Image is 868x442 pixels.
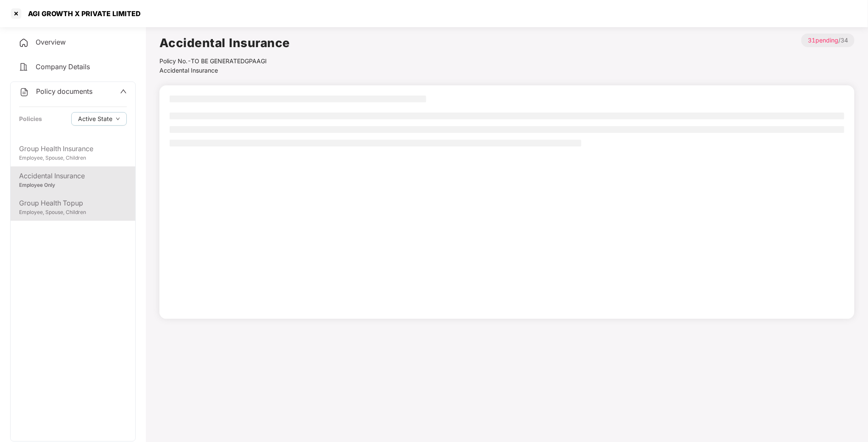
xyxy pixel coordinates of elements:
div: Employee Only [19,181,127,189]
span: Policy documents [36,87,92,96]
img: svg+xml;base64,PHN2ZyB4bWxucz0iaHR0cDovL3d3dy53My5vcmcvMjAwMC9zdmciIHdpZHRoPSIyNCIgaGVpZ2h0PSIyNC... [19,87,29,97]
div: Policies [19,114,42,124]
span: 31 pending [808,37,838,44]
span: Overview [36,38,66,46]
span: Active State [78,114,112,124]
div: Accidental Insurance [19,171,127,181]
span: Accidental Insurance [159,67,218,74]
div: Group Health Insurance [19,144,127,154]
div: Employee, Spouse, Children [19,208,127,217]
img: svg+xml;base64,PHN2ZyB4bWxucz0iaHR0cDovL3d3dy53My5vcmcvMjAwMC9zdmciIHdpZHRoPSIyNCIgaGVpZ2h0PSIyNC... [19,62,29,72]
h1: Accidental Insurance [159,34,290,52]
div: AGI GROWTH X PRIVATE LIMITED [23,9,141,18]
div: Policy No.- TO BE GENERATEDGPAAGI [159,56,290,66]
button: Active Statedown [71,112,127,126]
span: up [120,88,127,95]
p: / 34 [801,34,854,47]
span: down [116,117,120,121]
span: Company Details [36,62,90,71]
div: Group Health Topup [19,198,127,208]
img: svg+xml;base64,PHN2ZyB4bWxucz0iaHR0cDovL3d3dy53My5vcmcvMjAwMC9zdmciIHdpZHRoPSIyNCIgaGVpZ2h0PSIyNC... [19,38,29,48]
div: Employee, Spouse, Children [19,154,127,162]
